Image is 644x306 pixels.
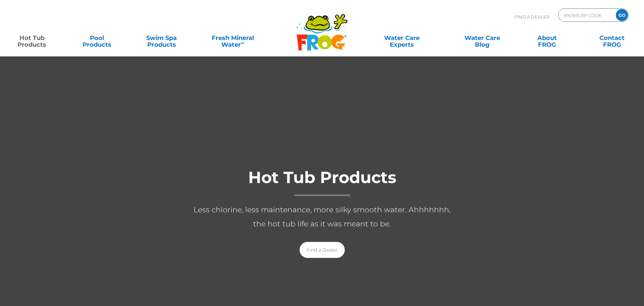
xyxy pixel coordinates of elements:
[7,31,57,45] a: Hot TubProducts
[188,169,456,196] h1: Hot Tub Products
[515,8,549,25] p: Find A Dealer
[616,9,628,21] input: GO
[241,40,244,45] sup: ∞
[563,10,609,20] input: Zip Code Form
[587,31,637,45] a: ContactFROG
[188,203,456,231] p: Less chlorine, less maintenance, more silky smooth water. Ahhhhhhh, the hot tub life as it was me...
[300,242,345,258] a: Find a Dealer
[522,31,572,45] a: AboutFROG
[71,31,122,45] a: PoolProducts
[137,31,187,45] a: Swim SpaProducts
[201,31,264,45] a: Fresh MineralWater∞
[361,31,442,45] a: Water CareExperts
[457,31,507,45] a: Water CareBlog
